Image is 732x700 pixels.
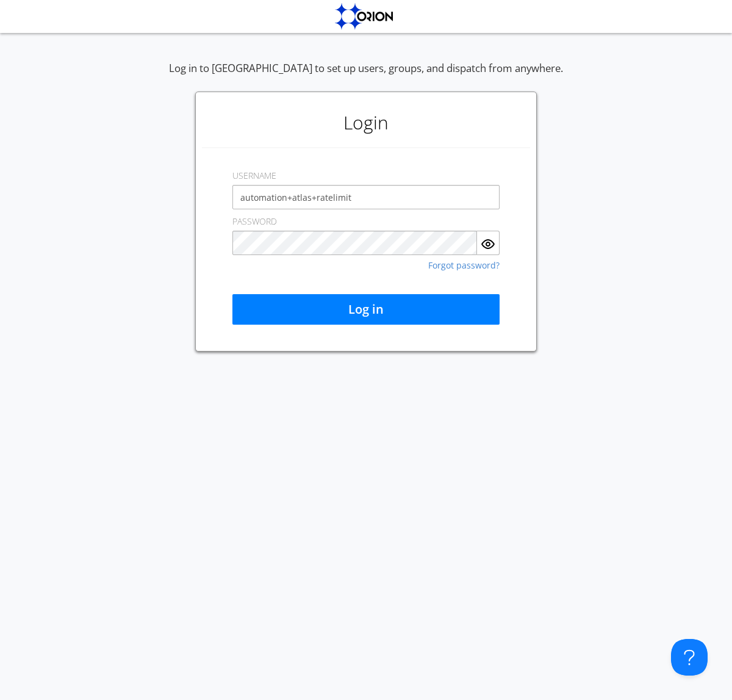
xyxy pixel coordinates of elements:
[671,639,708,676] iframe: Toggle Customer Support
[232,170,276,182] label: USERNAME
[428,261,500,270] a: Forgot password?
[477,231,500,255] button: Show Password
[202,98,530,147] h1: Login
[169,61,563,92] div: Log in to [GEOGRAPHIC_DATA] to set up users, groups, and dispatch from anywhere.
[232,294,500,325] button: Log in
[232,215,277,228] label: PASSWORD
[481,237,495,251] img: eye.svg
[232,231,477,255] input: Password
